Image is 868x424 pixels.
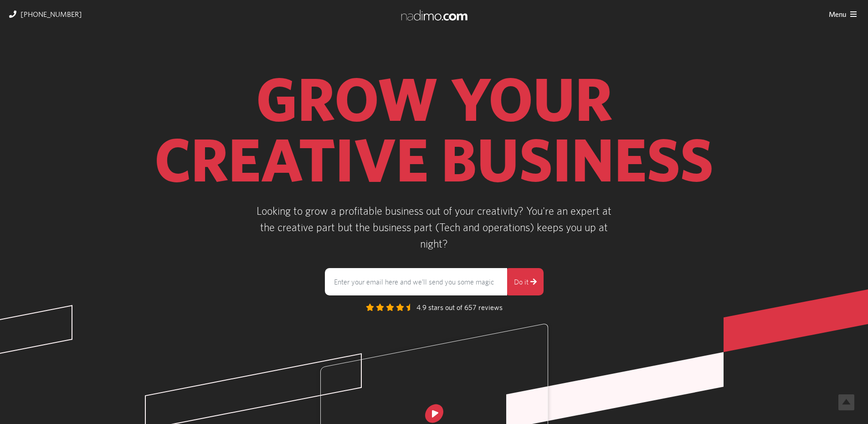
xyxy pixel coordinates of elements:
span: [PHONE_NUMBER] [21,10,82,19]
a: [PHONE_NUMBER] [9,10,82,19]
input: Enter your email here and we'll send you some magic [325,268,507,295]
img: logo-white.png [400,9,468,21]
h1: GROW YOUR CREATIVE BUSINESS [154,68,714,199]
span: Menu [829,10,848,19]
p: Looking to grow a profitable business out of your creativity? You're an expert at the creative pa... [252,203,616,252]
button: Do it [507,268,544,295]
span: Do it [514,277,529,286]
